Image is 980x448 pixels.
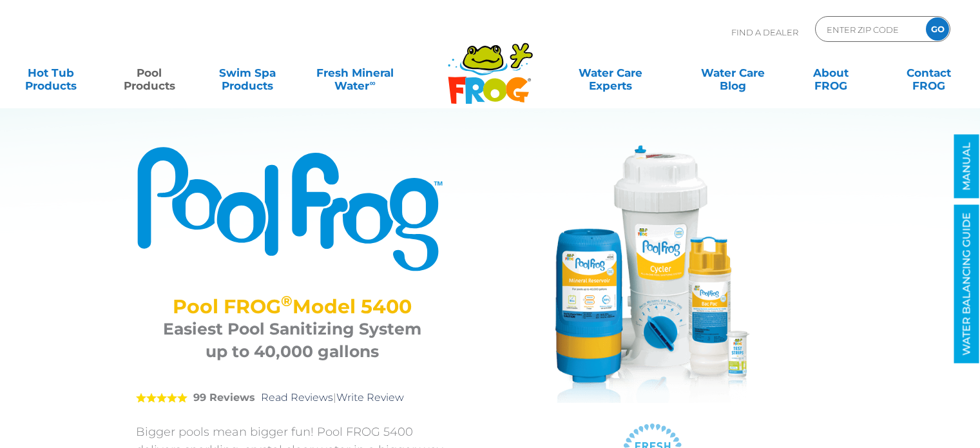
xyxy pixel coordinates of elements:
img: Frog Products Logo [441,26,540,104]
a: Read Reviews [261,391,333,404]
h2: Pool FROG Model 5400 [152,295,432,318]
p: Find A Dealer [731,16,798,48]
a: Water CareExperts [548,60,673,86]
a: Swim SpaProducts [209,60,285,86]
a: Water CareBlog [695,60,771,86]
a: Fresh MineralWater∞ [307,60,403,86]
div: | [136,373,448,423]
h3: Easiest Pool Sanitizing System up to 40,000 gallons [152,318,432,363]
img: Pool FROG 5400 System with chemicals and strips [524,145,782,403]
a: Write Review [336,391,404,404]
a: PoolProducts [111,60,187,86]
span: 5 [136,393,187,403]
sup: ® [281,292,293,310]
a: MANUAL [954,135,979,199]
a: Hot TubProducts [13,60,89,86]
a: WATER BALANCING GUIDE [954,205,979,364]
sup: ∞ [369,78,375,88]
a: AboutFROG [793,60,869,86]
a: ContactFROG [891,60,967,86]
strong: 99 Reviews [193,391,255,404]
img: Product Logo [136,145,448,273]
input: GO [926,17,949,41]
